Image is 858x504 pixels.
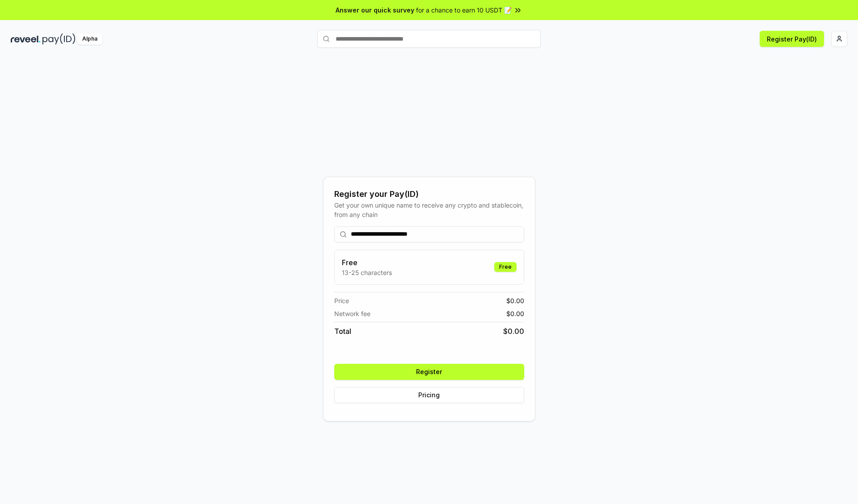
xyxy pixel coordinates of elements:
[503,326,524,337] span: $ 0.00
[416,5,512,15] span: for a chance to earn 10 USDT 📝
[760,31,824,47] button: Register Pay(ID)
[336,5,414,15] span: Answer our quick survey
[334,296,349,305] span: Price
[77,33,102,45] div: Alpha
[42,33,76,45] img: pay_id
[342,257,392,268] h3: Free
[506,309,524,318] span: $ 0.00
[334,188,524,200] div: Register your Pay(ID)
[494,262,517,272] div: Free
[342,268,392,277] p: 13-25 characters
[334,309,370,318] span: Network fee
[334,200,524,219] div: Get your own unique name to receive any crypto and stablecoin, from any chain
[506,296,524,305] span: $ 0.00
[334,387,524,403] button: Pricing
[334,326,351,337] span: Total
[11,33,41,45] img: reveel_dark
[334,364,524,380] button: Register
